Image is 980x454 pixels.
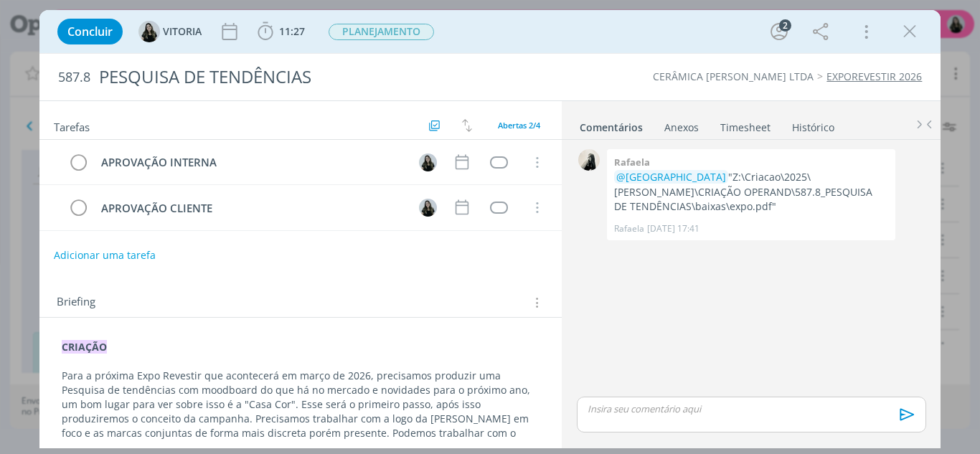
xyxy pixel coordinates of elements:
[616,170,726,184] span: @[GEOGRAPHIC_DATA]
[419,199,437,217] img: V
[57,293,95,312] span: Briefing
[329,24,434,40] span: PLANEJAMENTO
[95,153,406,171] div: APROVAÇÃO INTERNA
[57,19,123,44] button: Concluir
[279,24,305,38] span: 11:27
[462,119,472,132] img: arrow-down-up.svg
[720,114,771,135] a: Timesheet
[578,149,600,171] img: R
[62,369,540,454] p: Para a próxima Expo Revestir que acontecerá em março de 2026, precisamos produzir uma Pesquisa de...
[254,20,308,43] button: 11:27
[54,117,90,134] span: Tarefas
[93,60,556,95] div: PESQUISA DE TENDÊNCIAS
[664,120,699,135] div: Anexos
[614,156,650,169] b: Rafaela
[67,26,113,37] span: Concluir
[163,27,202,37] span: VITORIA
[614,222,644,235] p: Rafaela
[328,23,435,41] button: PLANEJAMENTO
[417,197,438,218] button: V
[138,21,160,42] img: V
[498,120,540,131] span: Abertas 2/4
[647,222,699,235] span: [DATE] 17:41
[417,151,438,173] button: V
[653,70,814,83] a: CERÂMICA [PERSON_NAME] LTDA
[58,70,90,85] span: 587.8
[826,70,922,83] a: EXPOREVESTIR 2026
[768,20,791,43] button: 2
[53,242,156,268] button: Adicionar uma tarefa
[614,170,888,214] p: "Z:\Criacao\2025\[PERSON_NAME]\CRIAÇÃO OPERAND\587.8_PESQUISA DE TENDÊNCIAS\baixas\expo.pdf"
[39,10,941,448] div: dialog
[579,114,644,135] a: Comentários
[779,19,791,32] div: 2
[791,114,835,135] a: Histórico
[95,199,406,217] div: APROVAÇÃO CLIENTE
[62,340,107,354] strong: CRIAÇÃO
[138,21,202,42] button: VVITORIA
[419,153,437,171] img: V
